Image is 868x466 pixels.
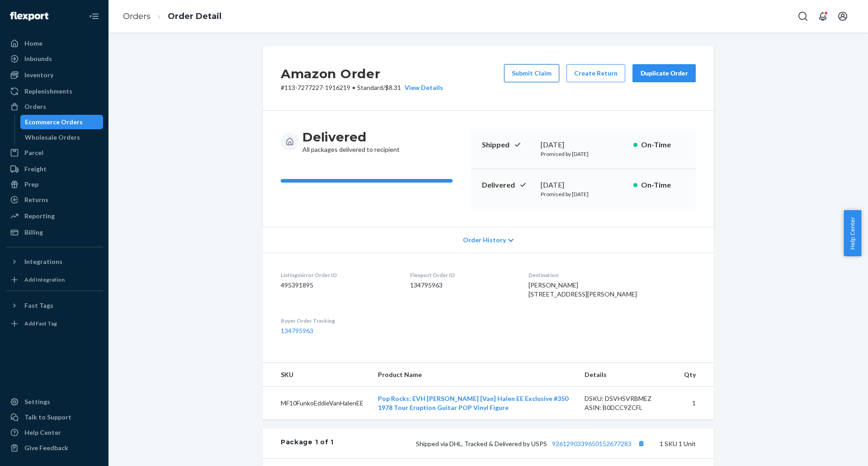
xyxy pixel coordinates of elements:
[552,440,632,447] a: 9261290339650152677283
[401,83,443,92] button: View Details
[5,425,103,440] a: Help Center
[641,140,685,150] p: On-Time
[24,301,53,310] div: Fast Tags
[541,150,626,158] p: Promised by [DATE]
[24,87,72,96] div: Replenishments
[5,84,103,99] a: Replenishments
[640,69,688,78] div: Duplicate Order
[263,387,371,420] td: MF10FunkoEddieVanHalenEE
[410,281,514,290] dd: 134795963
[371,363,577,387] th: Product Name
[352,84,355,91] span: •
[5,52,103,66] a: Inbounds
[24,165,47,174] div: Freight
[302,129,400,145] h3: Delivered
[302,129,400,154] div: All packages delivered to recipient
[24,180,38,189] div: Prep
[85,7,103,25] button: Close Navigation
[794,7,812,25] button: Open Search Box
[528,271,696,279] dt: Destination
[5,193,103,207] a: Returns
[5,36,103,51] a: Home
[5,177,103,192] a: Prep
[24,195,48,204] div: Returns
[24,148,43,157] div: Parcel
[541,140,626,150] div: [DATE]
[24,428,61,437] div: Help Center
[116,3,229,30] ol: breadcrumbs
[641,180,685,190] p: On-Time
[24,397,50,406] div: Settings
[281,64,443,83] h2: Amazon Order
[635,438,647,449] button: Copy tracking number
[585,394,670,403] div: DSKU: DSVHSVRBMEZ
[834,7,852,25] button: Open account menu
[482,180,533,190] p: Delivered
[632,64,696,82] button: Duplicate Order
[24,102,46,111] div: Orders
[410,271,514,279] dt: Flexport Order ID
[677,363,714,387] th: Qty
[504,64,559,82] button: Submit Claim
[334,438,696,449] div: 1 SKU 1 Unit
[168,11,222,21] a: Order Detail
[24,276,65,283] div: Add Integration
[528,281,637,298] span: [PERSON_NAME] [STREET_ADDRESS][PERSON_NAME]
[5,273,103,287] a: Add Integration
[5,146,103,160] a: Parcel
[20,115,104,129] a: Ecommerce Orders
[5,99,103,114] a: Orders
[10,12,48,21] img: Flexport logo
[5,316,103,331] a: Add Fast Tag
[281,327,313,334] a: 134795963
[24,54,52,63] div: Inbounds
[24,71,53,80] div: Inventory
[123,11,151,21] a: Orders
[24,413,71,422] div: Talk to Support
[24,228,43,237] div: Billing
[281,83,443,92] p: # 113-7277227-1916219 / $8.31
[24,443,68,452] div: Give Feedback
[263,363,371,387] th: SKU
[378,395,568,411] a: Pop Rocks: EVH [PERSON_NAME] [Van] Halen EE Exclusive #350 1978 Tour Eruption Guitar POP Vinyl Fi...
[5,441,103,455] button: Give Feedback
[24,212,55,221] div: Reporting
[5,298,103,313] button: Fast Tags
[281,317,396,325] dt: Buyer Order Tracking
[844,210,861,256] button: Help Center
[5,209,103,223] a: Reporting
[281,438,334,449] div: Package 1 of 1
[24,39,42,48] div: Home
[566,64,625,82] button: Create Return
[5,225,103,240] a: Billing
[5,162,103,176] a: Freight
[281,281,396,290] dd: 495391895
[5,410,103,424] a: Talk to Support
[20,130,104,145] a: Wholesale Orders
[677,387,714,420] td: 1
[5,395,103,409] a: Settings
[814,7,832,25] button: Open notifications
[585,403,670,412] div: ASIN: B0DCC9ZCFL
[416,440,647,447] span: Shipped via DHL, Tracked & Delivered by USPS
[577,363,677,387] th: Details
[541,180,626,190] div: [DATE]
[24,320,57,327] div: Add Fast Tag
[357,84,383,91] span: Standard
[5,68,103,82] a: Inventory
[25,118,83,127] div: Ecommerce Orders
[463,235,506,245] span: Order History
[281,271,396,279] dt: Listingmirror Order ID
[25,133,80,142] div: Wholesale Orders
[24,257,62,266] div: Integrations
[482,140,533,150] p: Shipped
[541,190,626,198] p: Promised by [DATE]
[5,254,103,269] button: Integrations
